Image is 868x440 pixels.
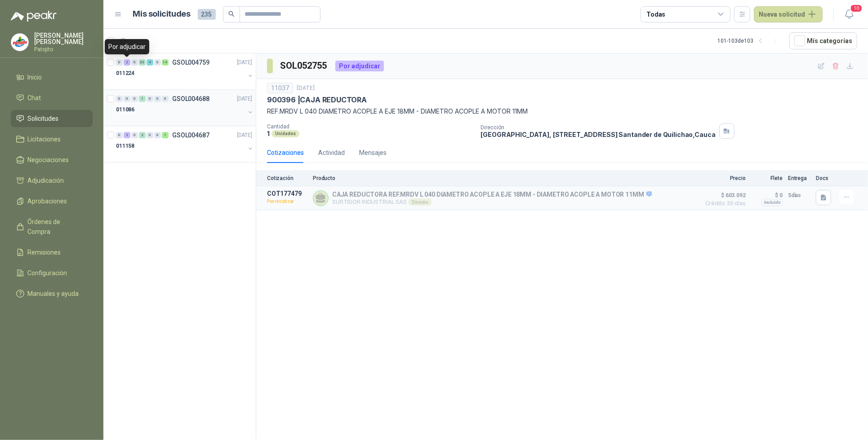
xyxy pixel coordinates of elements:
div: Unidades [272,130,299,137]
p: SURTIDOR INDUSTRIAL SAS [332,198,652,206]
div: 0 [147,132,153,138]
div: 2 [124,59,130,66]
p: Por recotizar [267,197,307,206]
p: $ 0 [751,190,783,201]
p: Cotización [267,175,307,181]
div: 2 [124,132,130,138]
span: 10 [850,4,863,13]
a: Manuales y ayuda [11,285,93,302]
p: 5 días [788,190,810,201]
button: Nueva solicitud [754,6,823,22]
a: Negociaciones [11,151,93,168]
button: Mís categorías [789,32,857,49]
div: 1 [162,132,169,138]
p: [GEOGRAPHIC_DATA], [STREET_ADDRESS] Santander de Quilichao , Cauca [481,131,716,138]
div: 0 [154,59,161,66]
p: Entrega [788,175,810,181]
p: [DATE] [237,95,252,103]
p: REF.MRDV L 040 DIAMETRO ACOPLE A EJE 18MM - DIAMETRO ACOPLE A MOTOR 11MM [267,106,857,116]
a: Configuración [11,264,93,282]
p: COT177479 [267,190,307,197]
p: CAJA REDUCTORA REF.MRDV L 040 DIAMETRO ACOPLE A EJE 18MM - DIAMETRO ACOPLE A MOTOR 11MM [332,191,652,199]
div: 0 [116,59,123,66]
div: Directo [408,198,432,206]
p: 011086 [116,106,134,114]
div: 101 - 103 de 103 [717,34,782,48]
div: 0 [116,96,123,102]
div: 1 [139,96,146,102]
div: 2 [139,132,146,138]
a: Inicio [11,69,93,86]
div: 0 [131,59,138,66]
img: Company Logo [11,34,28,51]
p: GSOL004688 [172,96,209,102]
p: Precio [701,175,746,181]
img: Logo peakr [11,11,57,22]
p: [DATE] [297,84,315,92]
div: Mensajes [359,148,387,158]
p: Docs [816,175,834,181]
a: Órdenes de Compra [11,213,93,240]
span: Licitaciones [28,134,61,144]
div: 0 [131,132,138,138]
span: Aprobaciones [28,196,67,206]
div: Actividad [318,148,345,158]
div: Por adjudicar [105,39,149,54]
div: Por adjudicar [335,61,384,71]
div: 0 [124,96,130,102]
span: Inicio [28,72,42,82]
p: 1 [267,130,270,137]
p: GSOL004759 [172,59,209,66]
span: 235 [198,9,216,20]
a: Solicitudes [11,110,93,127]
p: [PERSON_NAME] [PERSON_NAME] [34,32,93,45]
p: [DATE] [237,131,252,140]
div: 0 [154,96,161,102]
div: 0 [154,132,161,138]
p: Producto [313,175,695,181]
a: Licitaciones [11,131,93,148]
a: 0 0 0 1 0 0 0 GSOL004688[DATE] 011086 [116,93,254,122]
a: 0 2 0 33 4 0 14 GSOL004759[DATE] 011224 [116,57,254,86]
div: Todas [646,9,665,19]
p: 011224 [116,69,134,78]
span: Negociaciones [28,155,69,165]
div: 0 [162,96,169,102]
p: Patojito [34,47,93,52]
p: 900396 | CAJA REDUCTORA [267,95,367,105]
span: Manuales y ayuda [28,289,79,299]
h3: SOL052755 [280,59,328,73]
span: search [228,11,235,17]
div: Cotizaciones [267,148,304,158]
h1: Mis solicitudes [133,8,191,21]
span: Crédito 30 días [701,201,746,206]
a: Chat [11,89,93,106]
p: Flete [751,175,783,181]
button: 10 [841,6,857,22]
span: Órdenes de Compra [28,217,84,237]
div: 33 [139,59,146,66]
span: Chat [28,93,41,103]
span: Adjudicación [28,176,64,185]
span: Configuración [28,268,67,278]
div: 0 [147,96,153,102]
div: 0 [116,132,123,138]
span: $ 603.092 [701,190,746,201]
p: 011158 [116,142,134,150]
div: 0 [131,96,138,102]
a: Aprobaciones [11,193,93,210]
p: GSOL004687 [172,132,209,138]
p: Cantidad [267,123,474,130]
a: Adjudicación [11,172,93,189]
p: Dirección [481,124,716,131]
p: [DATE] [237,58,252,67]
div: Incluido [761,199,783,206]
div: 4 [147,59,153,66]
span: Remisiones [28,247,61,257]
a: 0 2 0 2 0 0 1 GSOL004687[DATE] 011158 [116,130,254,158]
div: 14 [162,59,169,66]
div: 11037 [267,83,293,93]
a: Remisiones [11,244,93,261]
span: Solicitudes [28,114,59,123]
